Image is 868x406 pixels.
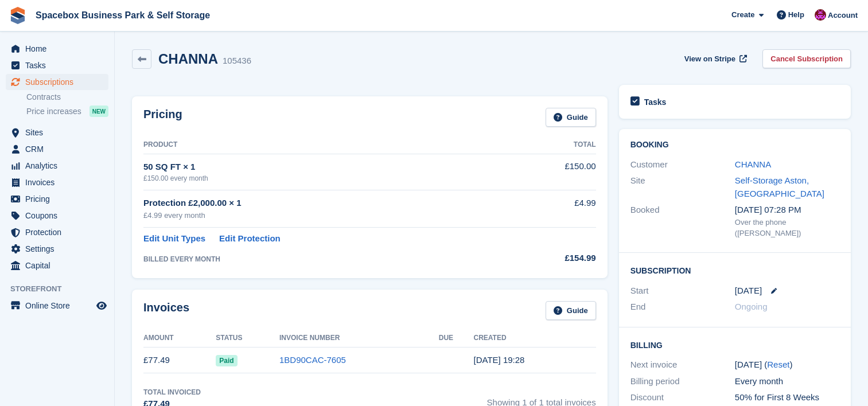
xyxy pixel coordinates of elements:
div: £4.99 every month [143,210,512,221]
div: Customer [630,158,735,171]
img: stora-icon-8386f47178a22dfd0bd8f6a31ec36ba5ce8667c1dd55bd0f319d3a0aa187defe.svg [9,7,26,24]
span: Analytics [25,158,94,174]
th: Created [474,329,596,348]
time: 2025-09-01 00:00:00 UTC [735,284,762,298]
a: Spacebox Business Park & Self Storage [31,6,215,25]
time: 2025-09-01 18:28:44 UTC [474,355,525,365]
a: menu [6,41,108,57]
div: 50 SQ FT × 1 [143,161,512,174]
a: Edit Unit Types [143,232,205,245]
a: Guide [546,301,596,320]
td: £77.49 [143,348,216,373]
span: Ongoing [735,302,768,311]
span: Invoices [25,174,94,190]
span: Sites [25,124,94,140]
span: Subscriptions [25,74,94,90]
div: £150.00 every month [143,173,512,184]
span: Online Store [25,298,94,314]
a: Guide [546,108,596,127]
a: menu [6,191,108,207]
span: View on Stripe [684,53,735,65]
span: Home [25,41,94,57]
div: Booked [630,204,735,239]
h2: CHANNA [158,51,218,67]
span: Price increases [26,106,81,117]
a: View on Stripe [680,49,749,68]
span: CRM [25,141,94,157]
a: menu [6,158,108,174]
span: Settings [25,241,94,257]
span: Protection [25,224,94,240]
a: CHANNA [735,159,771,169]
a: Self-Storage Aston, [GEOGRAPHIC_DATA] [735,175,824,198]
div: Every month [735,375,839,388]
div: Billing period [630,375,735,388]
div: Next invoice [630,358,735,372]
a: menu [6,208,108,224]
a: menu [6,174,108,190]
span: Account [828,10,858,21]
div: Over the phone ([PERSON_NAME]) [735,217,839,239]
div: Protection £2,000.00 × 1 [143,197,512,210]
div: Site [630,174,735,200]
div: 105436 [223,54,251,68]
h2: Tasks [644,97,667,107]
a: menu [6,74,108,90]
a: Preview store [95,299,108,313]
a: menu [6,298,108,314]
div: End [630,300,735,314]
a: menu [6,224,108,240]
h2: Booking [630,140,839,150]
span: Create [731,9,754,21]
span: Help [788,9,804,21]
div: £154.99 [512,252,596,265]
a: Price increases NEW [26,105,108,118]
a: Cancel Subscription [762,49,851,68]
h2: Pricing [143,108,182,127]
a: Reset [767,360,789,369]
span: Storefront [10,283,114,295]
th: Due [439,329,474,348]
img: Shitika Balanath [815,9,826,21]
span: Paid [216,355,237,366]
a: menu [6,241,108,257]
td: £4.99 [512,190,596,228]
div: 50% for First 8 Weeks [735,391,839,404]
a: menu [6,257,108,274]
div: BILLED EVERY MONTH [143,254,512,264]
div: Total Invoiced [143,387,201,397]
div: Start [630,284,735,298]
span: Pricing [25,191,94,207]
a: menu [6,124,108,140]
h2: Invoices [143,301,189,320]
div: [DATE] ( ) [735,358,839,372]
a: 1BD90CAC-7605 [279,355,346,365]
span: Coupons [25,208,94,224]
th: Invoice Number [279,329,439,348]
td: £150.00 [512,154,596,190]
a: menu [6,141,108,157]
h2: Subscription [630,264,839,276]
a: Contracts [26,92,108,103]
a: menu [6,57,108,73]
div: NEW [89,106,108,117]
th: Product [143,136,512,154]
th: Total [512,136,596,154]
th: Amount [143,329,216,348]
span: Capital [25,257,94,274]
a: Edit Protection [219,232,281,245]
div: Discount [630,391,735,404]
h2: Billing [630,339,839,350]
div: [DATE] 07:28 PM [735,204,839,217]
th: Status [216,329,279,348]
span: Tasks [25,57,94,73]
